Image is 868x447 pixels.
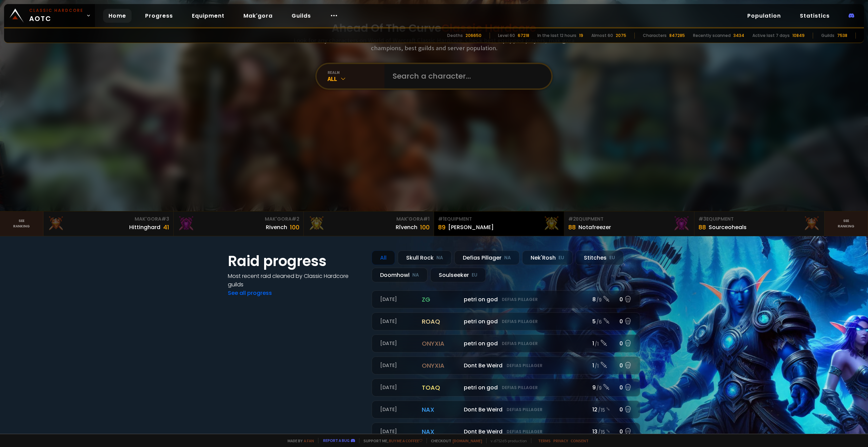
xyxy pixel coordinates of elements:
[538,438,551,443] a: Terms
[372,379,640,397] a: [DATE]toaqpetri on godDefias Pillager9 /90
[372,423,640,441] a: [DATE]naxDont Be WeirdDefias Pillager13 /150
[427,438,482,443] span: Checkout
[323,438,350,443] a: Report a bug
[504,255,511,261] small: NA
[372,250,395,265] div: All
[304,211,434,236] a: Mak'Gora#1Rîvench100
[174,211,304,236] a: Mak'Gora#2Rivench100
[4,4,95,27] a: Classic HardcoreAOTC
[140,9,178,23] a: Progress
[453,438,482,443] a: [DOMAIN_NAME]
[733,33,744,39] div: 3434
[423,216,430,222] span: # 1
[163,223,169,232] div: 41
[616,33,626,39] div: 2075
[454,250,519,265] div: Defias Pillager
[837,33,847,39] div: 7538
[438,223,446,232] div: 89
[238,9,278,23] a: Mak'gora
[498,33,515,39] div: Level 60
[694,211,825,236] a: #3Equipment88Sourceoheals
[328,75,384,83] div: All
[43,211,174,236] a: Mak'Gora#3Hittinghard41
[372,401,640,419] a: [DATE]naxDont Be WeirdDefias Pillager12 /150
[420,223,430,232] div: 100
[564,211,694,236] a: #2Equipment88Notafreezer
[398,250,452,265] div: Skull Rock
[283,438,314,443] span: Made by
[372,357,640,374] a: [DATE]onyxiaDont Be WeirdDefias Pillager1 /10
[742,9,786,23] a: Population
[372,290,640,308] a: [DATE]zgpetri on godDefias Pillager8 /90
[372,268,428,282] div: Doomhowl
[389,64,543,88] input: Search a character...
[571,438,589,443] a: Consent
[448,223,494,231] div: [PERSON_NAME]
[291,36,577,52] h3: Look for any characters on World of Warcraft Classic Hardcore. Check best equipped players, mak'g...
[412,272,419,279] small: NA
[578,223,611,231] div: Notafreezer
[518,33,529,39] div: 67218
[372,312,640,330] a: [DATE]roaqpetri on godDefias Pillager5 /60
[486,438,527,443] span: v. d752d5 - production
[568,223,576,232] div: 88
[228,289,272,297] a: See all progress
[436,255,443,261] small: NA
[389,438,422,443] a: Buy me a coffee
[161,216,169,222] span: # 3
[698,223,706,232] div: 88
[29,7,83,24] span: AOTC
[579,33,583,39] div: 19
[266,223,287,231] div: Rivench
[558,255,564,261] small: EU
[396,223,417,231] div: Rîvench
[434,211,564,236] a: #1Equipment89[PERSON_NAME]
[698,216,706,222] span: # 3
[292,216,299,222] span: # 2
[228,272,363,289] h4: Most recent raid cleaned by Classic Hardcore guilds
[447,33,463,39] div: Deaths
[290,223,299,232] div: 100
[304,438,314,443] a: a fan
[129,223,160,231] div: Hittinghard
[308,216,430,223] div: Mak'Gora
[328,70,384,75] div: realm
[568,216,576,222] span: # 2
[709,223,747,231] div: Sourceoheals
[568,216,690,223] div: Equipment
[372,334,640,352] a: [DATE]onyxiapetri on godDefias Pillager1 /10
[438,216,560,223] div: Equipment
[286,9,316,23] a: Guilds
[103,9,132,23] a: Home
[430,268,486,282] div: Soulseeker
[228,250,363,272] h1: Raid progress
[591,33,613,39] div: Almost 60
[609,255,615,261] small: EU
[466,33,481,39] div: 206650
[359,438,422,443] span: Support me,
[752,33,790,39] div: Active last 7 days
[29,7,83,14] small: Classic Hardcore
[643,33,667,39] div: Characters
[553,438,568,443] a: Privacy
[693,33,731,39] div: Recently scanned
[821,33,834,39] div: Guilds
[575,250,624,265] div: Stitches
[669,33,685,39] div: 847285
[522,250,573,265] div: Nek'Rosh
[792,33,805,39] div: 10849
[794,9,835,23] a: Statistics
[186,9,230,23] a: Equipment
[47,216,169,223] div: Mak'Gora
[698,216,820,223] div: Equipment
[178,216,299,223] div: Mak'Gora
[472,272,477,279] small: EU
[438,216,445,222] span: # 1
[537,33,576,39] div: In the last 12 hours
[825,211,868,236] a: Seeranking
